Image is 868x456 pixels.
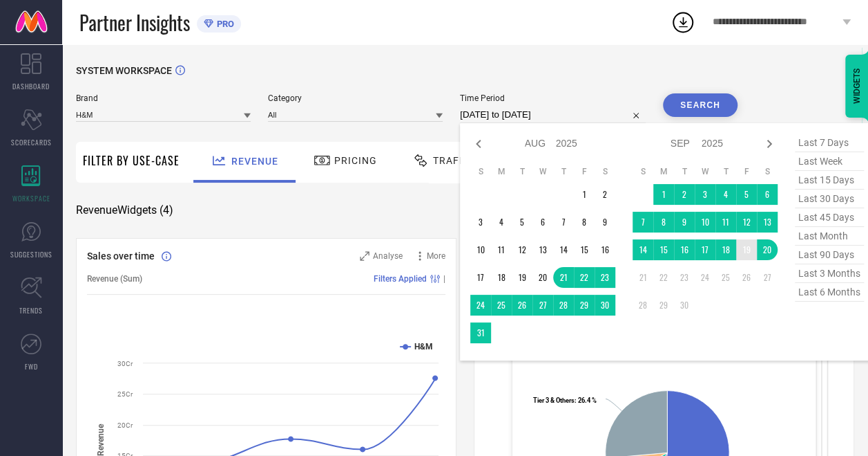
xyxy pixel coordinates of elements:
span: Analyse [373,251,403,261]
th: Saturday [595,166,615,177]
td: Fri Sep 26 2025 [736,267,757,288]
button: Search [663,93,737,117]
td: Mon Aug 04 2025 [491,212,512,232]
td: Sat Aug 09 2025 [595,212,615,232]
th: Thursday [715,166,736,177]
span: last 90 days [795,246,864,264]
td: Mon Aug 18 2025 [491,267,512,288]
td: Mon Sep 29 2025 [653,295,674,316]
td: Sun Sep 14 2025 [633,239,653,260]
td: Thu Aug 07 2025 [553,212,574,232]
td: Fri Aug 08 2025 [574,212,595,232]
td: Wed Aug 27 2025 [532,295,553,316]
div: Previous month [470,136,487,152]
span: SCORECARDS [11,137,52,147]
span: Partner Insights [79,8,190,37]
svg: Zoom [360,251,369,261]
span: Sales over time [87,250,155,262]
td: Mon Sep 01 2025 [653,184,674,205]
td: Sat Sep 27 2025 [757,267,778,288]
td: Thu Aug 21 2025 [553,267,574,288]
td: Sat Sep 20 2025 [757,239,778,260]
span: last 15 days [795,171,864,190]
td: Sat Aug 16 2025 [595,239,615,260]
td: Thu Sep 11 2025 [715,212,736,232]
td: Mon Aug 11 2025 [491,239,512,260]
span: | [443,274,445,284]
span: last month [795,227,864,246]
text: 20Cr [117,421,133,429]
td: Sat Aug 02 2025 [595,184,615,205]
span: last 6 months [795,283,864,302]
td: Mon Sep 08 2025 [653,212,674,232]
th: Wednesday [695,166,715,177]
td: Sat Sep 13 2025 [757,212,778,232]
td: Wed Sep 24 2025 [695,267,715,288]
td: Sat Aug 23 2025 [595,267,615,288]
td: Thu Sep 04 2025 [715,184,736,205]
span: FWD [25,361,38,372]
td: Fri Aug 01 2025 [574,184,595,205]
text: : 26.4 % [533,396,597,403]
span: More [427,251,445,261]
span: Brand [76,93,251,103]
td: Fri Sep 12 2025 [736,212,757,232]
th: Tuesday [674,166,695,177]
span: Revenue Widgets ( 4 ) [76,203,173,217]
span: PRO [213,19,234,29]
span: TRENDS [19,305,43,316]
th: Saturday [757,166,778,177]
td: Tue Aug 19 2025 [512,267,532,288]
td: Fri Aug 15 2025 [574,239,595,260]
td: Fri Sep 19 2025 [736,239,757,260]
th: Friday [736,166,757,177]
span: Revenue (Sum) [87,274,142,284]
span: SUGGESTIONS [10,249,52,259]
text: 30Cr [117,360,133,367]
td: Tue Sep 30 2025 [674,295,695,316]
td: Tue Sep 09 2025 [674,212,695,232]
td: Wed Sep 03 2025 [695,184,715,205]
td: Sun Aug 24 2025 [470,295,491,316]
td: Tue Sep 02 2025 [674,184,695,205]
td: Sun Sep 28 2025 [633,295,653,316]
td: Sun Aug 10 2025 [470,239,491,260]
th: Monday [491,166,512,177]
span: Revenue [231,156,278,167]
span: SYSTEM WORKSPACE [76,65,172,76]
span: Traffic [433,155,476,166]
tspan: Tier 3 & Others [533,396,575,403]
td: Tue Aug 05 2025 [512,212,532,232]
td: Thu Aug 14 2025 [553,239,574,260]
th: Tuesday [512,166,532,177]
input: Select time period [460,107,646,123]
span: last week [795,152,864,171]
text: 25Cr [117,390,133,398]
span: last 7 days [795,134,864,152]
td: Mon Sep 15 2025 [653,239,674,260]
td: Fri Aug 22 2025 [574,267,595,288]
td: Wed Sep 17 2025 [695,239,715,260]
td: Wed Aug 06 2025 [532,212,553,232]
td: Tue Aug 26 2025 [512,295,532,316]
th: Friday [574,166,595,177]
th: Sunday [470,166,491,177]
td: Fri Sep 05 2025 [736,184,757,205]
td: Sun Sep 07 2025 [633,212,653,232]
th: Sunday [633,166,653,177]
td: Sun Aug 31 2025 [470,322,491,343]
td: Thu Sep 18 2025 [715,239,736,260]
span: DASHBOARD [12,81,50,91]
span: last 3 months [795,264,864,283]
tspan: Revenue [96,423,106,456]
td: Tue Aug 12 2025 [512,239,532,260]
th: Monday [653,166,674,177]
span: WORKSPACE [12,193,50,203]
span: Pricing [334,155,377,166]
td: Fri Aug 29 2025 [574,295,595,316]
div: Open download list [671,10,695,35]
td: Sun Aug 17 2025 [470,267,491,288]
span: Time Period [460,93,646,103]
td: Sun Aug 03 2025 [470,212,491,232]
td: Mon Sep 22 2025 [653,267,674,288]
